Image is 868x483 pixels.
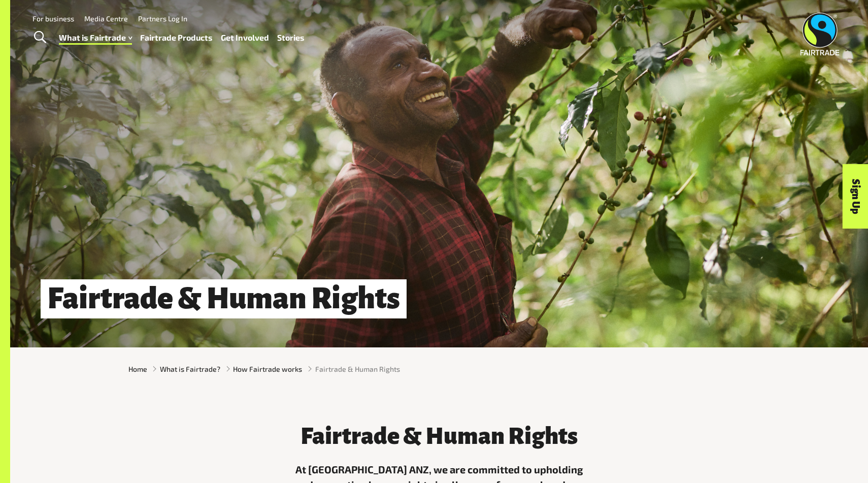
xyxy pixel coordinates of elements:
[59,30,132,45] a: What is Fairtrade
[41,279,407,318] h1: Fairtrade & Human Rights
[277,30,305,45] a: Stories
[138,14,187,23] a: Partners Log In
[32,14,74,23] a: For business
[221,30,269,45] a: Get Involved
[233,364,302,374] a: How Fairtrade works
[287,424,591,449] h3: Fairtrade & Human Rights
[128,364,147,374] a: Home
[140,30,213,45] a: Fairtrade Products
[800,13,840,55] img: Fairtrade Australia New Zealand logo
[27,25,52,50] a: Toggle Search
[160,364,220,374] a: What is Fairtrade?
[84,14,128,23] a: Media Centre
[315,364,400,374] span: Fairtrade & Human Rights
